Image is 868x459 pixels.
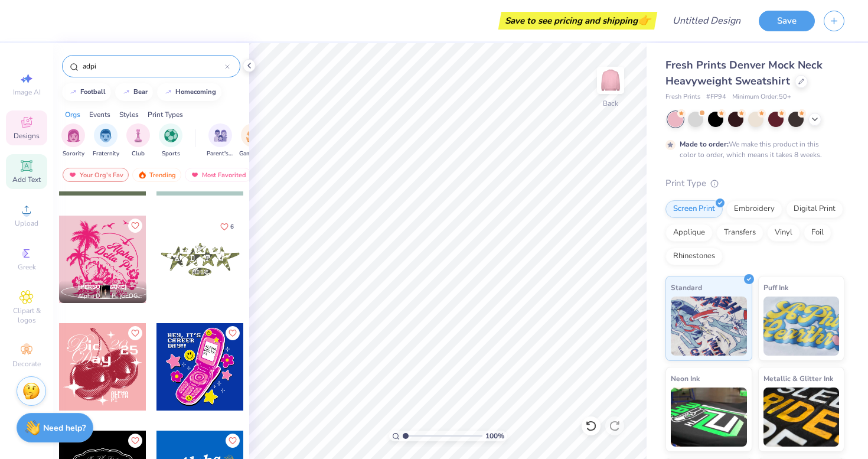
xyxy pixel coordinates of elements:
span: Image AI [13,87,41,97]
strong: Need help? [43,422,86,434]
span: 👉 [638,13,651,27]
span: Add Text [12,175,41,184]
img: most_fav.gif [190,171,200,179]
div: Embroidery [726,200,782,218]
span: 6 [230,224,234,230]
div: Print Type [665,177,844,190]
img: trend_line.gif [122,89,131,96]
div: bear [133,89,148,95]
span: Upload [15,219,38,228]
img: Metallic & Glitter Ink [763,388,840,447]
div: Orgs [65,109,80,120]
img: Game Day Image [246,129,260,142]
span: Greek [18,262,36,272]
span: Fraternity [93,149,119,158]
img: Parent's Weekend Image [214,129,227,142]
input: Untitled Design [663,9,750,32]
div: Rhinestones [665,248,723,265]
span: # FP94 [706,92,726,102]
span: Alpha Delta Pi, [GEOGRAPHIC_DATA] [78,292,142,301]
div: We make this product in this color to order, which means it takes 8 weeks. [680,139,825,160]
div: Print Types [148,109,183,120]
div: Back [603,98,618,109]
button: Like [215,219,239,235]
button: Like [128,219,142,233]
span: [PERSON_NAME] [78,283,127,291]
div: filter for Fraternity [93,123,119,158]
button: Like [226,326,240,340]
div: filter for Club [126,123,150,158]
img: Standard [671,297,747,356]
img: Club Image [132,129,145,142]
button: Like [226,434,240,448]
span: Designs [14,131,40,141]
span: Decorate [12,359,41,369]
span: 100 % [485,431,504,441]
div: Digital Print [786,200,843,218]
div: filter for Game Day [239,123,266,158]
div: Screen Print [665,200,723,218]
div: Trending [132,168,181,182]
div: filter for Parent's Weekend [207,123,234,158]
img: Sports Image [164,129,178,142]
span: Sports [162,149,180,158]
div: Styles [119,109,139,120]
span: Standard [671,281,702,294]
img: trend_line.gif [68,89,78,96]
div: filter for Sorority [61,123,85,158]
img: Sorority Image [67,129,80,142]
input: Try "Alpha" [81,60,225,72]
span: Clipart & logos [6,306,47,325]
span: Fresh Prints [665,92,700,102]
button: filter button [207,123,234,158]
button: filter button [61,123,85,158]
div: filter for Sports [159,123,182,158]
div: Foil [804,224,831,242]
div: football [80,89,106,95]
span: Sorority [63,149,84,158]
img: trend_line.gif [164,89,173,96]
span: Minimum Order: 50 + [732,92,791,102]
span: Fresh Prints Denver Mock Neck Heavyweight Sweatshirt [665,58,823,88]
button: filter button [159,123,182,158]
span: Club [132,149,145,158]
div: Transfers [716,224,763,242]
button: filter button [239,123,266,158]
div: Vinyl [767,224,800,242]
img: trending.gif [138,171,147,179]
img: Neon Ink [671,388,747,447]
div: homecoming [175,89,216,95]
img: Fraternity Image [99,129,112,142]
button: Like [128,326,142,340]
button: homecoming [157,83,221,101]
button: filter button [93,123,119,158]
button: bear [115,83,153,101]
div: Save to see pricing and shipping [501,12,654,30]
div: Most Favorited [185,168,252,182]
span: Metallic & Glitter Ink [763,372,833,385]
button: filter button [126,123,150,158]
div: Applique [665,224,713,242]
img: most_fav.gif [68,171,77,179]
button: football [62,83,111,101]
div: Events [89,109,110,120]
span: Parent's Weekend [207,149,234,158]
span: Neon Ink [671,372,700,385]
span: Game Day [239,149,266,158]
img: Puff Ink [763,297,840,356]
button: Save [759,11,815,31]
button: Like [128,434,142,448]
strong: Made to order: [680,139,729,149]
div: Your Org's Fav [63,168,129,182]
span: Puff Ink [763,281,788,294]
img: Back [599,69,622,92]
